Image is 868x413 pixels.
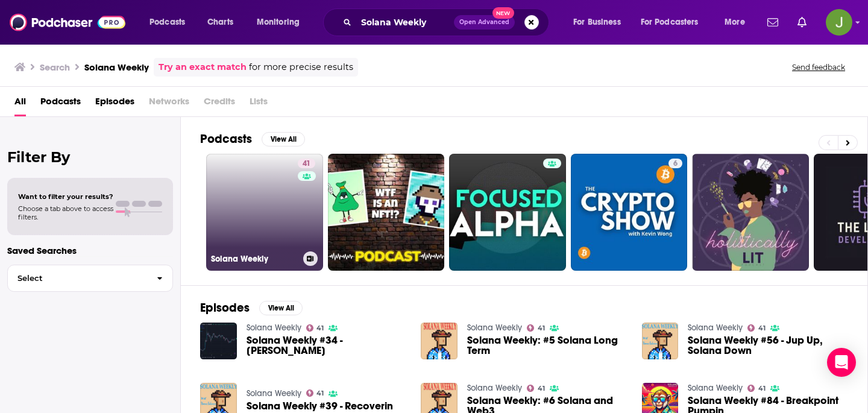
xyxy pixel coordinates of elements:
div: Search podcasts, credits, & more... [335,8,561,36]
button: View All [262,132,305,147]
span: Monitoring [257,14,300,31]
a: 6 [571,154,688,271]
a: Solana Weekly [247,323,301,333]
span: 41 [316,391,324,396]
button: open menu [141,13,201,32]
h3: Solana Weekly [211,254,298,264]
a: 41 [747,324,766,332]
button: open menu [716,13,760,32]
span: Solana Weekly #34 - [PERSON_NAME] [247,335,407,356]
span: 41 [538,386,545,391]
span: Select [8,274,147,282]
a: Solana Weekly [467,323,522,333]
span: More [725,14,745,31]
a: Episodes [95,92,134,116]
h2: Episodes [200,300,250,315]
button: View All [259,301,303,315]
button: Select [7,265,173,292]
a: Solana Weekly [688,383,743,393]
span: for more precise results [249,60,353,74]
span: Charts [207,14,233,31]
a: Show notifications dropdown [763,12,783,33]
button: open menu [633,13,716,32]
a: 6 [668,159,682,168]
h3: Solana Weekly [84,61,149,73]
a: 41 [306,389,324,397]
a: Solana Weekly [467,383,522,393]
button: open menu [565,13,636,32]
a: Solana Weekly #39 - Recoverin [247,401,393,411]
a: 41 [306,324,324,332]
a: Solana Weekly [688,323,743,333]
a: Solana Weekly #56 - Jup Up, Solana Down [688,335,848,356]
span: For Podcasters [641,14,699,31]
h2: Podcasts [200,131,252,147]
h2: Filter By [7,148,173,166]
a: PodcastsView All [200,131,305,147]
a: 41 [527,324,545,332]
a: Podcasts [40,92,81,116]
a: Solana Weekly #34 - Solana Summer [247,335,407,356]
span: Logged in as jon47193 [826,9,852,36]
a: Solana Weekly [247,388,301,399]
span: Want to filter your results? [18,192,113,201]
button: Send feedback [788,62,849,72]
a: 41Solana Weekly [206,154,323,271]
span: 41 [758,326,766,331]
span: New [492,7,514,19]
p: Saved Searches [7,245,173,256]
a: Solana Weekly: #5 Solana Long Term [467,335,627,356]
span: For Business [573,14,621,31]
span: 41 [538,326,545,331]
span: Open Advanced [459,19,509,25]
img: Solana Weekly #34 - Solana Summer [200,323,237,359]
span: Choose a tab above to access filters. [18,204,113,221]
img: Solana Weekly #56 - Jup Up, Solana Down [642,323,679,359]
button: open menu [248,13,315,32]
a: All [14,92,26,116]
span: Credits [204,92,235,116]
span: Networks [149,92,189,116]
input: Search podcasts, credits, & more... [356,13,454,32]
a: Show notifications dropdown [793,12,811,33]
a: 41 [298,159,315,168]
img: User Profile [826,9,852,36]
button: Show profile menu [826,9,852,36]
div: Open Intercom Messenger [827,348,856,377]
a: 41 [527,385,545,392]
a: Try an exact match [159,60,247,74]
a: EpisodesView All [200,300,303,315]
span: 6 [673,158,678,170]
span: 41 [316,326,324,331]
img: Solana Weekly: #5 Solana Long Term [421,323,458,359]
img: Podchaser - Follow, Share and Rate Podcasts [10,11,125,34]
span: Podcasts [149,14,185,31]
a: Charts [200,13,241,32]
span: 41 [303,158,310,170]
button: Open AdvancedNew [454,15,515,30]
span: Lists [250,92,268,116]
h3: Search [40,61,70,73]
span: 41 [758,386,766,391]
a: 41 [747,385,766,392]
